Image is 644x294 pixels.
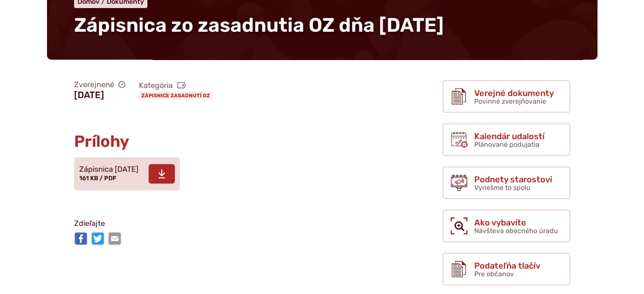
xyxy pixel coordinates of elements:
[74,157,180,190] a: Zápisnica [DATE] 161 KB / PDF
[139,91,213,100] a: Zápisnice zasadnutí OZ
[474,97,546,105] span: Povinné zverejňovanie
[91,232,105,245] img: Zdieľať na Twitteri
[442,253,570,286] a: Podateľňa tlačív Pre občanov
[74,217,375,230] p: Zdieľajte
[79,165,138,174] span: Zápisnica [DATE]
[474,140,539,148] span: Plánované podujatia
[442,209,570,242] a: Ako vybavíte Návšteva obecného úradu
[74,14,444,37] span: Zápisnica zo zasadnutia OZ dňa [DATE]
[139,81,216,91] span: Kategória
[474,270,514,278] span: Pre občanov
[474,88,554,98] span: Verejné dokumenty
[74,232,88,245] img: Zdieľať na Facebooku
[442,80,570,113] a: Verejné dokumenty Povinné zverejňovanie
[474,184,531,192] span: Vyriešme to spolu
[474,175,552,184] span: Podnety starostovi
[474,227,558,235] span: Návšteva obecného úradu
[474,132,544,141] span: Kalendár udalostí
[442,166,570,199] a: Podnety starostovi Vyriešme to spolu
[108,232,122,245] img: Zdieľať e-mailom
[474,218,558,227] span: Ako vybavíte
[442,123,570,156] a: Kalendár udalostí Plánované podujatia
[74,133,375,151] h2: Prílohy
[79,175,116,182] span: 161 KB / PDF
[74,80,125,90] span: Zverejnené
[474,261,540,270] span: Podateľňa tlačív
[74,90,125,101] figcaption: [DATE]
